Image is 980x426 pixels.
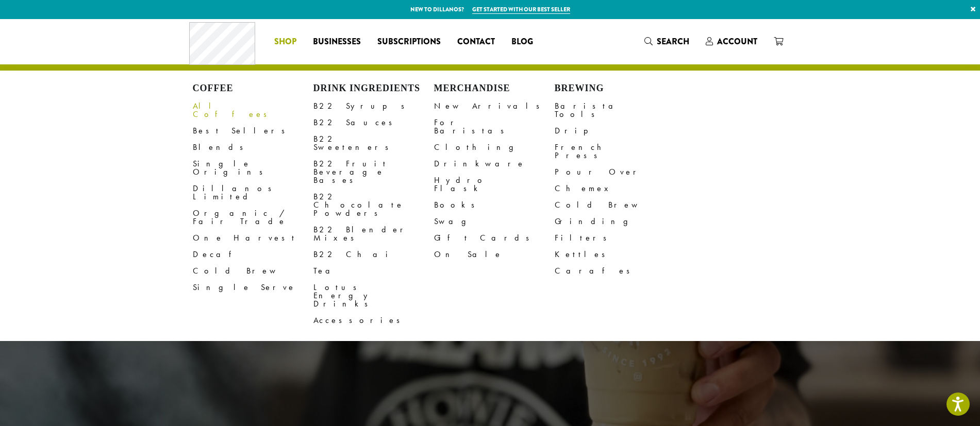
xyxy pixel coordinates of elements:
span: Search [657,36,689,47]
a: Chemex [555,180,675,197]
a: B22 Sweeteners [313,131,434,156]
a: Swag [434,213,555,230]
a: Books [434,197,555,213]
a: Drip [555,123,675,139]
a: Decaf [193,246,313,263]
a: One Harvest [193,230,313,246]
span: Subscriptions [377,36,441,48]
a: B22 Fruit Beverage Bases [313,156,434,189]
a: Cold Brew [555,197,675,213]
a: Blends [193,139,313,156]
a: Kettles [555,246,675,263]
a: Grinding [555,213,675,230]
a: Lotus Energy Drinks [313,279,434,312]
a: Cold Brew [193,263,313,279]
span: Businesses [313,36,361,48]
a: Get started with our best seller [472,5,570,14]
a: Gift Cards [434,230,555,246]
a: Drinkware [434,156,555,172]
a: B22 Chai [313,246,434,263]
a: Dillanos Limited [193,180,313,205]
a: All Coffees [193,98,313,123]
a: Filters [555,230,675,246]
span: Account [717,36,757,47]
a: Best Sellers [193,123,313,139]
span: Blog [511,36,533,48]
h4: Coffee [193,83,313,94]
a: On Sale [434,246,555,263]
a: B22 Chocolate Powders [313,189,434,221]
a: Barista Tools [555,98,675,123]
a: Search [636,33,697,50]
h4: Drink Ingredients [313,83,434,94]
a: Accessories [313,312,434,329]
a: Clothing [434,139,555,156]
a: Single Serve [193,279,313,296]
a: Carafes [555,263,675,279]
a: Hydro Flask [434,172,555,197]
span: Shop [274,36,296,48]
a: Organic / Fair Trade [193,205,313,230]
a: B22 Sauces [313,114,434,131]
h4: Brewing [555,83,675,94]
a: B22 Syrups [313,98,434,114]
a: B22 Blender Mixes [313,221,434,246]
a: Pour Over [555,164,675,180]
h4: Merchandise [434,83,555,94]
a: Shop [266,33,305,50]
a: Single Origins [193,156,313,180]
span: Contact [457,36,495,48]
a: French Press [555,139,675,164]
a: New Arrivals [434,98,555,114]
a: Tea [313,263,434,279]
a: For Baristas [434,114,555,139]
